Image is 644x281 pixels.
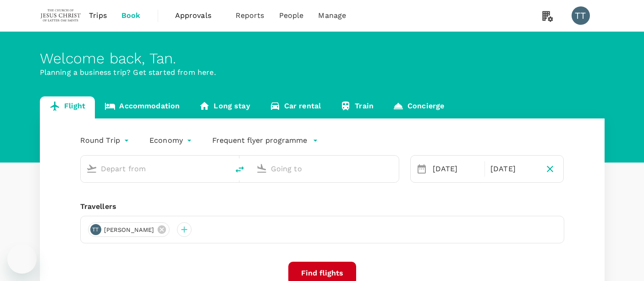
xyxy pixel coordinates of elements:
div: TT[PERSON_NAME] [88,222,170,237]
iframe: Button to launch messaging window [7,244,37,274]
div: Travellers [80,201,564,212]
p: Frequent flyer programme [212,135,307,146]
a: Train [330,96,383,118]
button: Frequent flyer programme [212,135,318,146]
span: People [279,10,304,21]
div: Round Trip [80,133,132,148]
span: Trips [89,10,107,21]
input: Going to [271,162,380,176]
span: Approvals [175,10,221,21]
p: Planning a business trip? Get started from here. [40,67,605,78]
div: [DATE] [429,160,483,178]
span: Book [121,10,141,21]
a: Long stay [189,96,259,118]
button: Open [392,168,394,169]
span: Reports [236,10,264,21]
span: Manage [318,10,346,21]
button: delete [229,158,251,180]
span: [PERSON_NAME] [99,225,160,235]
a: Concierge [383,96,454,118]
a: Accommodation [95,96,189,118]
div: Welcome back , Tan . [40,50,605,67]
a: Flight [40,96,95,118]
input: Depart from [101,162,209,176]
div: Economy [149,133,194,148]
a: Car rental [260,96,331,118]
button: Open [222,168,224,169]
div: TT [572,6,590,25]
div: [DATE] [487,160,540,178]
img: The Malaysian Church of Jesus Christ of Latter-day Saints [40,6,82,26]
div: TT [90,224,101,235]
